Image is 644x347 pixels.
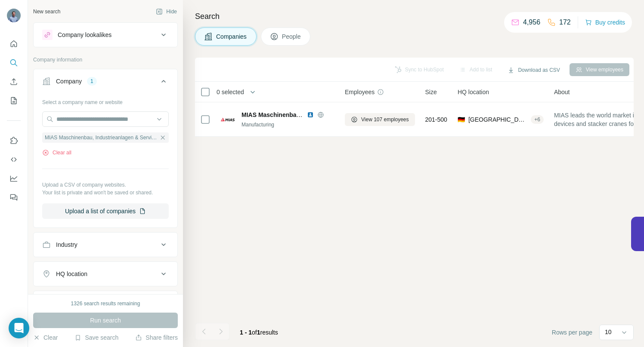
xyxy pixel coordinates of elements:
button: Hide [150,5,183,18]
div: 1 [87,77,97,85]
span: [GEOGRAPHIC_DATA], [GEOGRAPHIC_DATA] [468,115,527,124]
div: Company [56,77,82,86]
span: 🇩🇪 [458,115,465,124]
div: Select a company name or website [42,95,169,106]
div: Open Intercom Messenger [9,318,29,338]
p: 172 [559,17,571,28]
span: Companies [216,32,248,41]
button: Industry [34,234,177,255]
button: Dashboard [7,171,21,186]
button: Use Surfe API [7,152,21,167]
span: Employees [345,88,375,96]
span: 0 selected [217,88,244,96]
span: 201-500 [425,115,447,124]
span: Size [425,88,437,96]
p: Your list is private and won't be saved or shared. [42,189,169,197]
button: Quick start [7,36,21,52]
button: Use Surfe on LinkedIn [7,133,21,148]
button: Clear all [42,149,71,157]
img: LinkedIn logo [307,111,314,118]
button: Buy credits [585,16,625,28]
h4: Search [195,10,634,22]
img: Avatar [7,9,21,22]
button: Search [7,55,21,71]
div: + 6 [531,116,544,123]
button: Feedback [7,190,21,205]
p: 10 [605,328,612,336]
button: Share filters [135,333,178,342]
button: Company lookalikes [34,25,177,45]
button: Download as CSV [502,64,566,77]
button: Annual revenue ($) [34,293,177,313]
button: Company1 [34,71,177,95]
button: My lists [7,93,21,108]
span: About [554,88,570,96]
span: HQ location [458,88,489,96]
span: 1 - 1 [240,329,252,336]
button: View 107 employees [345,113,415,126]
p: 4,956 [523,17,540,28]
span: of [252,329,257,336]
button: Enrich CSV [7,74,21,89]
p: Upload a CSV of company websites. [42,181,169,189]
div: Manufacturing [241,121,334,129]
button: Save search [74,333,118,342]
img: Logo of MIAS Maschinenbau, Industrieanlagen & Service GmbH [221,113,235,126]
div: 1326 search results remaining [71,300,140,307]
div: HQ location [56,270,87,278]
button: HQ location [34,264,177,284]
span: 1 [257,329,260,336]
div: New search [33,8,60,15]
div: Company lookalikes [58,31,111,39]
span: View 107 employees [361,116,409,123]
button: Clear [33,333,58,342]
span: MIAS Maschinenbau, Industrieanlagen & Service GmbH [45,134,158,141]
p: Company information [33,56,178,64]
span: People [282,32,302,41]
span: Rows per page [552,328,592,337]
button: Upload a list of companies [42,203,169,219]
div: Industry [56,240,77,249]
span: results [240,329,278,336]
span: MIAS Maschinenbau, Industrieanlagen & Service GmbH [241,111,401,118]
